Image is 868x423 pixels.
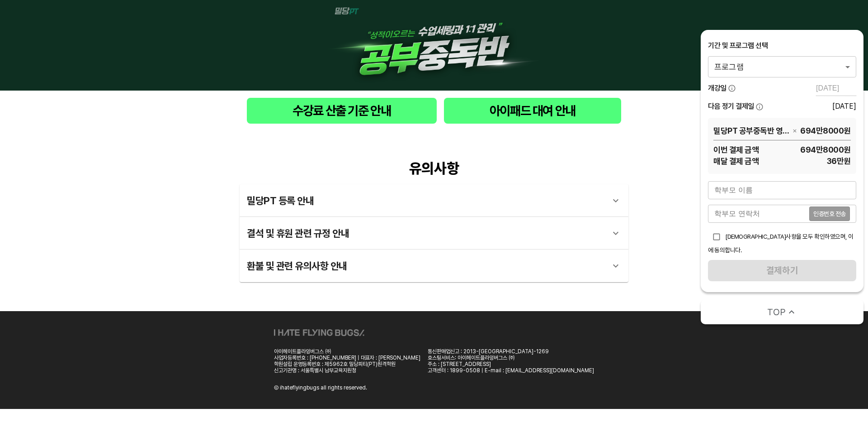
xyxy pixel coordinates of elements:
div: 밀당PT 등록 안내 [247,190,605,211]
img: 1 [325,7,542,83]
span: 694만8000 원 [759,144,851,155]
span: 밀당PT 공부중독반 영어 고등 압축반 1개월 [713,125,789,136]
div: 통신판매업신고 : 2013-[GEOGRAPHIC_DATA]-1269 [428,348,594,355]
span: 매달 결제 금액 [713,155,759,167]
img: ihateflyingbugs [274,329,364,336]
button: 수강료 산출 기준 안내 [247,98,437,124]
span: 36만 원 [759,155,851,167]
div: 주소 : [STREET_ADDRESS] [428,361,594,367]
input: 학부모 이름을 입력해주세요 [708,181,856,199]
button: TOP [701,299,863,324]
div: 기간 및 프로그램 선택 [708,41,856,51]
div: 결석 및 휴원 관련 규정 안내 [240,217,628,250]
div: 프로그램 [708,56,856,77]
span: [DEMOGRAPHIC_DATA]사항을 모두 확인하였으며, 이에 동의합니다. [708,233,854,254]
button: 아이패드 대여 안내 [444,98,621,124]
div: 밀당PT 등록 안내 [240,184,628,217]
span: 다음 정기 결제일 [708,101,754,111]
div: 결석 및 휴원 관련 규정 안내 [247,222,605,244]
div: [DATE] [832,102,856,111]
div: 환불 및 관련 유의사항 안내 [247,255,605,277]
div: 고객센터 : 1899-0508 | E-mail : [EMAIL_ADDRESS][DOMAIN_NAME] [428,367,594,374]
span: 이번 결제 금액 [713,144,759,155]
div: Ⓒ ihateflyingbugs all rights reserved. [274,385,367,391]
div: 학원설립 운영등록번호 : 제5962호 밀당피티(PT)원격학원 [274,361,420,367]
div: 신고기관명 : 서울특별시 남부교육지원청 [274,367,420,374]
div: 호스팅서비스: 아이헤이트플라잉버그스 ㈜ [428,355,594,361]
span: TOP [767,306,786,318]
span: 694만8000 원 [800,125,851,136]
input: 학부모 연락처를 입력해주세요 [708,205,809,223]
span: 수강료 산출 기준 안내 [254,101,429,120]
div: 사업자등록번호 : [PHONE_NUMBER] | 대표자 : [PERSON_NAME] [274,355,420,361]
span: 아이패드 대여 안내 [451,101,614,120]
div: 아이헤이트플라잉버그스 ㈜ [274,348,420,355]
div: 유의사항 [240,160,628,177]
div: 환불 및 관련 유의사항 안내 [240,250,628,282]
span: 개강일 [708,83,726,93]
